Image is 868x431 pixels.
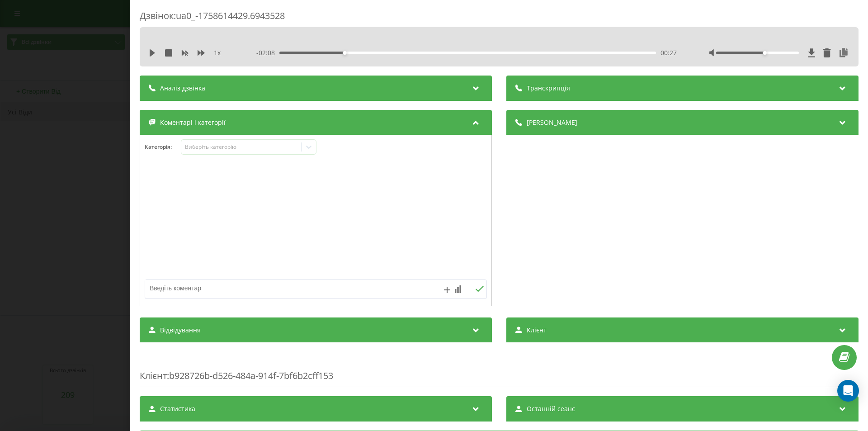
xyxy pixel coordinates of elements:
[763,51,767,55] div: Мітка доступності
[660,48,677,57] font: 00:27
[527,326,547,334] font: Клієнт
[145,143,170,151] font: Категорія
[140,369,167,382] font: Клієнт
[527,84,570,92] font: Транскрипція
[167,369,169,382] font: :
[217,48,221,57] font: х
[527,404,575,413] font: Останній сеанс
[256,48,259,57] font: -
[160,404,195,413] font: Статистика
[174,9,176,22] font: :
[185,143,236,151] font: Виберіть категорію
[160,326,201,334] font: Відвідування
[170,143,172,151] font: :
[837,380,859,402] div: Відкрити Intercom Messenger
[343,51,347,55] div: Мітка доступності
[140,9,174,22] font: Дзвінок
[259,48,275,57] font: 02:08
[176,9,285,22] font: ua0_-1758614429.6943528
[169,369,333,382] font: b928726b-d526-484a-914f-7bf6b2cff153
[214,48,217,57] font: 1
[160,118,226,127] font: Коментарі і категорії
[527,118,577,127] font: [PERSON_NAME]
[160,84,205,92] font: Аналіз дзвінка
